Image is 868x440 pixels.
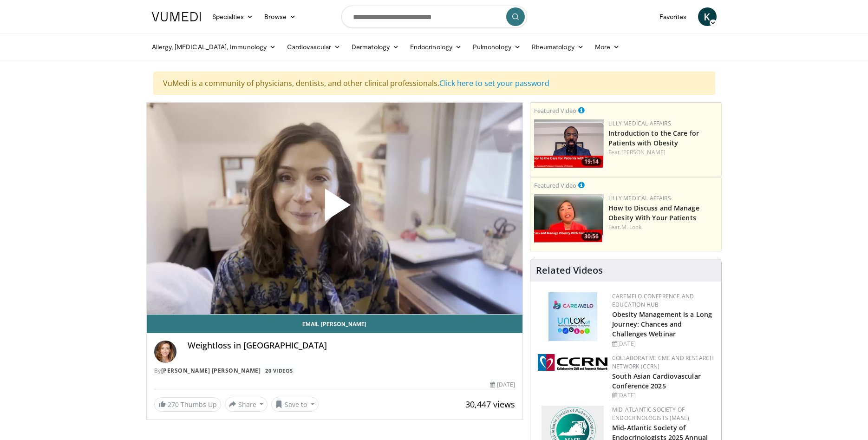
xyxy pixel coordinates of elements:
a: 19:14 [534,119,604,168]
span: 270 [168,400,179,409]
a: [PERSON_NAME] [PERSON_NAME] [161,367,261,374]
div: Feat. [608,148,718,157]
a: Collaborative CME and Research Network (CCRN) [612,354,714,370]
a: How to Discuss and Manage Obesity With Your Patients [608,204,699,222]
a: Introduction to the Care for Patients with Obesity [608,129,699,147]
span: 19:14 [581,158,601,166]
a: CaReMeLO Conference and Education Hub [612,292,694,309]
a: Browse [259,7,301,26]
button: Play Video [251,163,418,254]
a: Endocrinology [405,38,467,56]
img: acc2e291-ced4-4dd5-b17b-d06994da28f3.png.150x105_q85_crop-smart_upscale.png [534,119,604,168]
div: Feat. [608,223,718,231]
span: 30:56 [581,232,601,241]
a: South Asian Cardiovascular Conference 2025 [612,372,701,390]
span: 30,447 views [465,399,515,410]
input: Search topics, interventions [341,6,527,28]
a: Obesity Management is a Long Journey: Chances and Challenges Webinar [612,310,712,338]
a: Email [PERSON_NAME] [147,315,523,333]
a: 270 Thumbs Up [154,397,221,412]
a: More [589,38,625,56]
div: VuMedi is a community of physicians, dentists, and other clinical professionals. [153,72,715,95]
a: 20 Videos [262,367,296,375]
a: Allergy, [MEDICAL_DATA], Immunology [146,38,282,56]
a: Favorites [654,7,692,26]
a: Dermatology [346,38,405,56]
small: Featured Video [534,181,576,190]
button: Share [225,397,268,412]
a: Mid-Atlantic Society of Endocrinologists (MASE) [612,406,689,422]
img: c98a6a29-1ea0-4bd5-8cf5-4d1e188984a7.png.150x105_q85_crop-smart_upscale.png [534,194,604,243]
small: Featured Video [534,106,576,115]
a: Cardiovascular [281,38,346,56]
a: [PERSON_NAME] [621,148,666,156]
div: [DATE] [612,391,714,400]
a: Click here to set your password [439,78,549,88]
a: M. Look [621,223,642,231]
div: By [154,367,516,375]
a: Rheumatology [526,38,589,56]
h4: Weightloss in [GEOGRAPHIC_DATA] [188,341,516,351]
a: Pulmonology [467,38,526,56]
a: Lilly Medical Affairs [608,194,671,202]
h4: Related Videos [536,265,603,276]
a: Lilly Medical Affairs [608,119,671,127]
img: Avatar [154,341,176,363]
button: Save to [271,397,319,412]
div: [DATE] [612,340,714,348]
a: K [698,7,717,26]
a: Specialties [207,7,259,26]
video-js: Video Player [147,103,523,315]
img: VuMedi Logo [152,12,201,21]
img: a04ee3ba-8487-4636-b0fb-5e8d268f3737.png.150x105_q85_autocrop_double_scale_upscale_version-0.2.png [538,354,607,371]
div: [DATE] [490,381,515,389]
img: 45df64a9-a6de-482c-8a90-ada250f7980c.png.150x105_q85_autocrop_double_scale_upscale_version-0.2.jpg [548,292,597,341]
a: 30:56 [534,194,604,243]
